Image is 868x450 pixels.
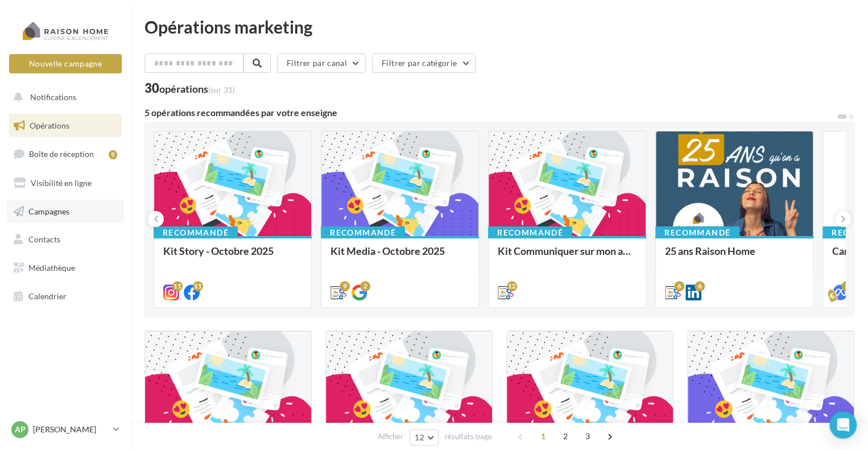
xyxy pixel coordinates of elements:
span: Calendrier [28,291,67,301]
span: Opérations [30,121,69,130]
p: [PERSON_NAME] [33,424,109,435]
a: Médiathèque [7,256,124,280]
button: Notifications [7,85,119,109]
a: Contacts [7,228,124,251]
div: 2 [360,281,370,291]
a: AP [PERSON_NAME] [9,419,122,440]
button: Filtrer par catégorie [372,53,476,73]
div: Kit Communiquer sur mon activité [498,245,636,268]
div: 11 [193,281,203,291]
span: Notifications [30,92,76,102]
div: 30 [144,82,235,94]
span: Visibilité en ligne [31,178,92,188]
span: (sur 31) [208,85,235,94]
div: Recommandé [321,226,405,239]
div: 6 [674,281,684,291]
div: Recommandé [154,226,238,239]
div: opérations [159,84,235,94]
div: Opérations marketing [144,18,854,35]
div: Kit Story - Octobre 2025 [163,245,302,268]
div: 25 ans Raison Home [665,245,804,268]
button: Nouvelle campagne [9,54,122,73]
div: 12 [507,281,517,291]
span: résultats/page [445,431,492,442]
div: 3 [841,281,852,291]
div: 9 [109,150,117,159]
button: Filtrer par canal [277,53,366,73]
span: Afficher [378,431,403,442]
div: 9 [340,281,350,291]
div: Recommandé [655,226,739,239]
div: 6 [695,281,705,291]
span: 12 [415,433,424,442]
div: Recommandé [488,226,572,239]
span: AP [15,424,26,435]
span: Campagnes [28,206,69,216]
span: 3 [578,427,597,445]
span: Médiathèque [28,263,75,273]
span: 2 [556,427,574,445]
div: 5 opérations recommandées par votre enseigne [144,108,836,117]
button: 12 [410,430,439,445]
div: 11 [172,281,183,291]
a: Campagnes [7,200,124,224]
span: Boîte de réception [29,149,94,159]
span: 1 [534,427,552,445]
a: Visibilité en ligne [7,171,124,195]
div: Open Intercom Messenger [829,411,857,439]
span: Contacts [28,234,60,244]
a: Boîte de réception9 [7,142,124,166]
a: Calendrier [7,284,124,308]
div: Kit Media - Octobre 2025 [330,245,469,268]
a: Opérations [7,114,124,138]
